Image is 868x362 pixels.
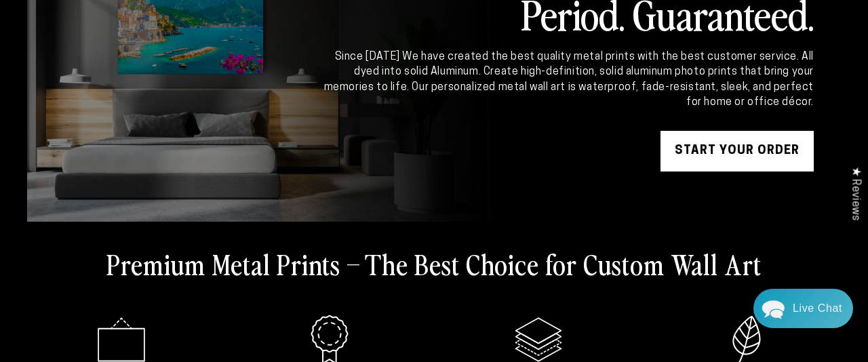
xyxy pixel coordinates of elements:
a: START YOUR Order [660,131,814,172]
h2: Premium Metal Prints – The Best Choice for Custom Wall Art [106,246,762,281]
div: Click to open Judge.me floating reviews tab [842,156,868,231]
div: Chat widget toggle [753,289,853,328]
div: Contact Us Directly [793,289,842,328]
div: Since [DATE] We have created the best quality metal prints with the best customer service. All dy... [321,49,814,110]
